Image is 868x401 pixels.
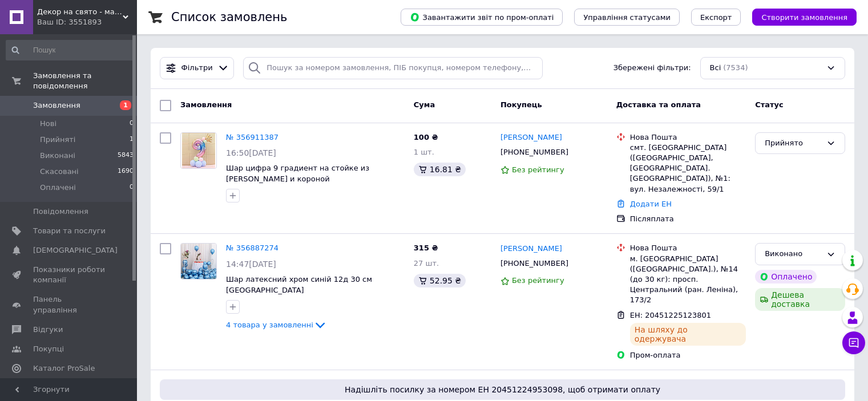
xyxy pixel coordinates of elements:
span: Фільтри [181,63,213,74]
a: № 356887274 [226,244,278,252]
a: [PERSON_NAME] [500,244,562,254]
div: Пром-оплата [630,350,746,361]
span: 1690 [118,167,134,177]
span: Надішліть посилку за номером ЕН 20451224953098, щоб отримати оплату [164,384,841,395]
span: Покупець [500,100,542,109]
span: Всі [710,63,721,74]
span: Показники роботи компанії [33,265,106,285]
span: ЕН: 20451225123801 [630,311,711,319]
input: Пошук за номером замовлення, ПІБ покупця, номером телефону, Email, номером накладної [243,57,543,79]
div: м. [GEOGRAPHIC_DATA] ([GEOGRAPHIC_DATA].), №14 (до 30 кг): просп. Центральний (ран. Леніна), 173/2 [630,254,746,306]
button: Створити замовлення [752,9,857,26]
div: [PHONE_NUMBER] [498,145,571,160]
span: Нові [40,119,56,129]
span: Завантажити звіт по пром-оплаті [410,12,554,22]
span: 0 [130,119,134,129]
span: 1 [120,100,131,110]
span: Управління статусами [583,13,671,22]
span: Виконані [40,151,75,161]
span: Експорт [700,13,732,22]
a: Фото товару [180,132,217,169]
div: Нова Пошта [630,243,746,253]
span: Cума [414,100,435,109]
div: Дешева доставка [755,288,845,311]
div: Оплачено [755,270,817,283]
span: Замовлення [180,100,232,109]
span: Без рейтингу [512,165,564,174]
span: 4 товара у замовленні [226,321,313,329]
span: Каталог ProSale [33,363,95,374]
span: Замовлення [33,100,80,111]
div: Післяплата [630,214,746,224]
span: 14:47[DATE] [226,260,276,269]
span: 16:50[DATE] [226,148,276,157]
span: Відгуки [33,325,63,335]
span: Прийняті [40,135,75,145]
span: Без рейтингу [512,276,564,285]
span: Скасовані [40,167,79,177]
div: 16.81 ₴ [414,163,466,176]
button: Експорт [691,9,741,26]
span: Панель управління [33,294,106,315]
button: Завантажити звіт по пром-оплаті [401,9,563,26]
span: Збережені фільтри: [613,63,691,74]
span: Статус [755,100,784,109]
span: 27 шт. [414,259,439,268]
a: Додати ЕН [630,200,672,208]
span: 5843 [118,151,134,161]
div: 52.95 ₴ [414,274,466,287]
div: Прийнято [765,137,822,149]
span: (7534) [723,63,748,72]
img: Фото товару [181,244,216,279]
button: Управління статусами [574,9,680,26]
div: [PHONE_NUMBER] [498,256,571,271]
button: Чат з покупцем [842,331,865,354]
span: 1 шт. [414,148,434,156]
a: Фото товару [180,243,217,280]
span: Товари та послуги [33,226,106,236]
div: смт. [GEOGRAPHIC_DATA] ([GEOGRAPHIC_DATA], [GEOGRAPHIC_DATA]. [GEOGRAPHIC_DATA]), №1: вул. Незале... [630,143,746,195]
a: [PERSON_NAME] [500,132,562,143]
div: Ваш ID: 3551893 [37,17,137,27]
a: Створити замовлення [741,13,857,21]
span: Створити замовлення [761,13,847,22]
span: 315 ₴ [414,244,438,252]
span: Оплачені [40,183,76,193]
span: 100 ₴ [414,133,438,141]
span: Повідомлення [33,206,88,217]
img: Фото товару [182,133,215,168]
div: На шляху до одержувача [630,323,746,346]
span: Декор на свято - магазин повітряних куль та товарів для свята [37,7,123,17]
a: Шар латексний хром синій 12д 30 см [GEOGRAPHIC_DATA] [226,275,372,294]
span: Доставка та оплата [616,100,701,109]
span: [DEMOGRAPHIC_DATA] [33,245,118,256]
a: № 356911387 [226,133,278,141]
a: Шар цифра 9 градиент на стойке из [PERSON_NAME] и короной [226,164,369,183]
h1: Список замовлень [171,10,287,24]
div: Виконано [765,248,822,260]
div: Нова Пошта [630,132,746,143]
span: Замовлення та повідомлення [33,71,137,91]
span: Покупці [33,344,64,354]
a: 4 товара у замовленні [226,321,327,329]
input: Пошук [6,40,135,60]
span: 1 [130,135,134,145]
span: 0 [130,183,134,193]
